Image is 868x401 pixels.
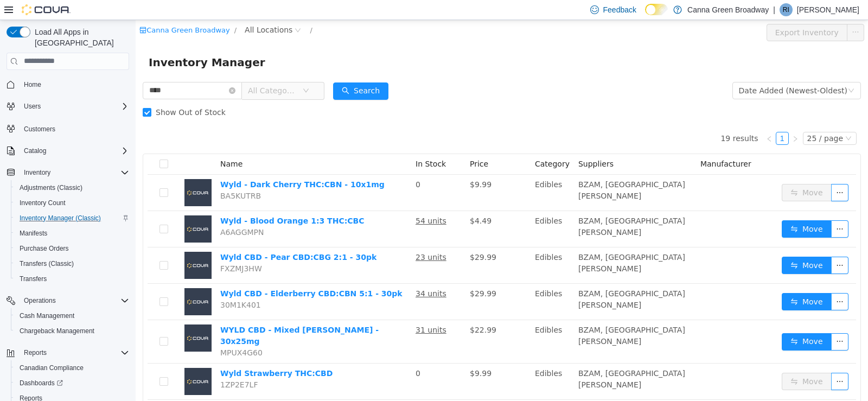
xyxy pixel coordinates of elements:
a: Dashboards [11,375,133,391]
i: icon: left [630,116,637,122]
img: WYLD CBD - Mixed Berry - 30x25mg placeholder [49,304,76,332]
p: | [773,3,775,16]
span: 0 [280,349,285,358]
button: Reports [20,346,51,359]
span: Suppliers [443,139,478,148]
button: Cash Management [11,308,133,323]
button: icon: ellipsis [695,273,713,290]
span: Users [20,100,129,113]
span: Purchase Orders [15,242,129,255]
span: $29.99 [334,233,361,241]
span: Customers [24,125,55,133]
span: Operations [24,296,56,305]
button: Operations [2,293,133,308]
span: Manifests [20,229,47,238]
span: Customers [20,122,129,135]
span: Transfers [20,275,47,283]
a: Home [20,78,46,91]
button: Inventory [2,165,133,180]
span: BZAM, [GEOGRAPHIC_DATA][PERSON_NAME] [443,160,550,180]
span: All Categories [112,65,162,76]
span: Chargeback Management [15,324,129,338]
img: Wyld - Dark Cherry THC:CBN - 10x1mg placeholder [49,159,76,186]
button: Catalog [20,144,50,157]
button: icon: swapMove [646,313,696,330]
span: $29.99 [334,269,361,278]
span: Category [399,139,434,148]
span: Chargeback Management [20,327,94,335]
span: Home [20,78,129,91]
a: icon: shopCanna Green Broadway [4,6,94,14]
td: Edibles [395,343,438,380]
li: Next Page [653,112,666,125]
span: Dashboards [15,377,129,390]
a: WYLD CBD - Mixed [PERSON_NAME] - 30x25mg [85,305,243,326]
i: icon: down [712,67,719,75]
span: BZAM, [GEOGRAPHIC_DATA][PERSON_NAME] [443,349,550,369]
a: Wyld CBD - Pear CBD:CBG 2:1 - 30pk [85,233,241,241]
div: 25 / page [672,112,707,124]
span: Price [334,139,353,148]
p: Canna Green Broadway [687,3,769,16]
span: Inventory [24,168,50,177]
span: Home [24,80,41,89]
span: Users [24,102,41,111]
button: Home [2,77,133,92]
span: MPUX4G60 [85,328,127,337]
button: Export Inventory [631,4,712,21]
span: Canadian Compliance [20,364,84,372]
span: FXZMJ3HW [85,244,126,253]
a: Customers [20,123,60,136]
span: / [174,6,176,14]
span: Cash Management [20,311,74,320]
span: 1ZP2E7LF [85,360,122,369]
span: Inventory Manager (Classic) [20,214,101,222]
a: Wyld Strawberry THC:CBD [85,349,197,358]
button: icon: ellipsis [695,237,713,254]
span: Catalog [20,144,129,157]
button: Adjustments (Classic) [11,180,133,195]
li: Previous Page [627,112,640,125]
span: BA5KUTRB [85,171,125,180]
button: Transfers (Classic) [11,256,133,271]
li: 19 results [585,112,622,125]
button: icon: swapMove [646,237,696,254]
span: Reports [24,348,47,357]
button: icon: searchSearch [197,62,253,80]
i: icon: down [710,115,716,123]
span: BZAM, [GEOGRAPHIC_DATA][PERSON_NAME] [443,196,550,217]
span: Inventory Manager [13,34,136,51]
span: Operations [20,294,129,307]
span: $4.49 [334,196,356,205]
a: Inventory Manager (Classic) [15,212,105,225]
a: Transfers (Classic) [15,257,78,270]
span: All Locations [109,4,157,16]
u: 31 units [280,305,311,314]
a: Inventory Count [15,196,70,209]
button: icon: swapMove [646,273,696,290]
img: Wyld CBD - Elderberry CBD:CBN 5:1 - 30pk placeholder [49,268,76,295]
u: 23 units [280,233,311,241]
a: 1 [641,112,653,124]
span: 0 [280,160,285,169]
button: Customers [2,120,133,136]
span: Name [85,139,107,148]
li: 1 [640,112,653,125]
button: icon: ellipsis [695,200,713,218]
td: Edibles [395,191,438,227]
i: icon: close-circle [93,67,100,74]
span: BZAM, [GEOGRAPHIC_DATA][PERSON_NAME] [443,305,550,326]
button: Purchase Orders [11,241,133,256]
span: Feedback [603,4,636,15]
span: Load All Apps in [GEOGRAPHIC_DATA] [30,27,129,48]
a: Wyld - Dark Cherry THC:CBN - 10x1mg [85,160,249,169]
span: Transfers (Classic) [20,259,74,268]
span: $22.99 [334,305,361,314]
img: Wyld - Blood Orange 1:3 THC:CBC placeholder [49,195,76,222]
span: Reports [20,346,129,359]
button: Inventory Manager (Classic) [11,211,133,226]
span: 30M1K401 [85,281,125,289]
a: Transfers [15,272,51,285]
span: Show Out of Stock [16,88,94,97]
a: Canadian Compliance [15,361,88,374]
